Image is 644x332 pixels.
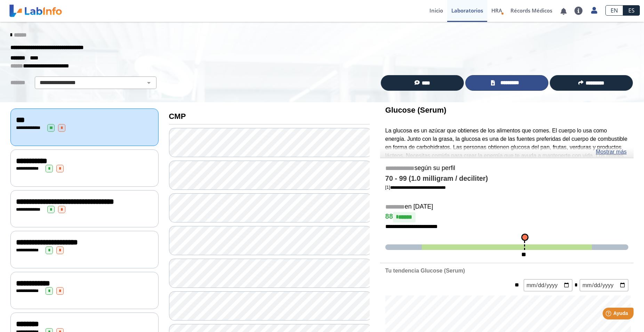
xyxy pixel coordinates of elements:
a: EN [605,5,623,16]
h5: en [DATE] [385,203,628,211]
a: Mostrar más [596,148,627,156]
a: ES [623,5,640,16]
b: Tu tendencia Glucose (Serum) [385,268,465,274]
span: HRA [491,7,502,14]
h4: 88 [385,212,628,222]
iframe: Help widget launcher [582,305,636,324]
b: Glucose (Serum) [385,106,446,114]
b: CMP [169,112,186,121]
h5: según su perfil [385,164,628,172]
h4: 70 - 99 (1.0 milligram / deciliter) [385,175,628,183]
input: mm/dd/yyyy [580,279,628,291]
p: La glucosa es un azúcar que obtienes de los alimentos que comes. El cuerpo lo usa como energía. J... [385,127,628,177]
a: [1] [385,185,446,190]
input: mm/dd/yyyy [524,279,572,291]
